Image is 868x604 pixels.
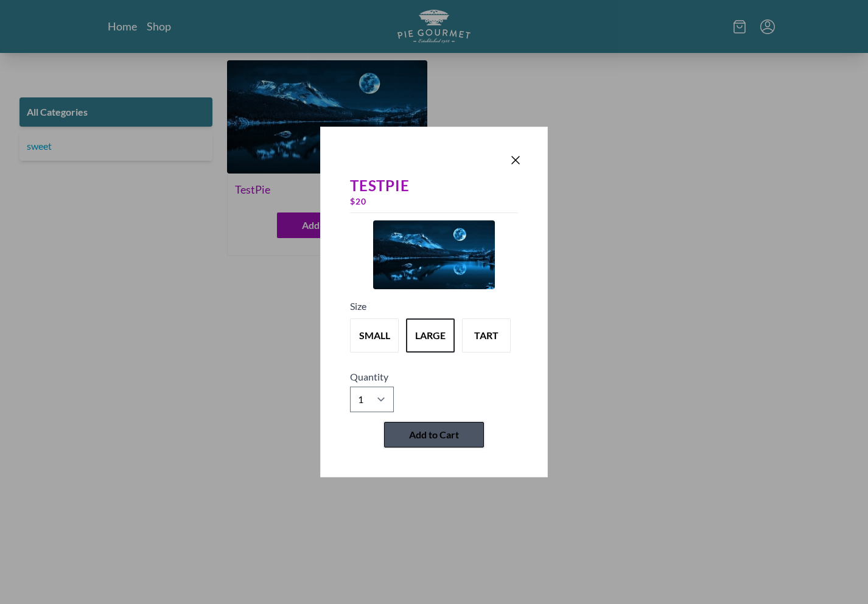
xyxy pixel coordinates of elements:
h5: Size [350,299,518,314]
button: Add to Cart [384,422,484,448]
div: TestPie [350,176,518,195]
span: Add to Cart [409,427,459,442]
button: Variant Swatch [406,318,455,353]
div: $ 20 [350,195,518,208]
button: Close panel [508,153,523,167]
img: Product Image [373,220,495,289]
button: Variant Swatch [350,318,399,353]
button: Variant Swatch [462,318,511,353]
h5: Quantity [350,370,518,384]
